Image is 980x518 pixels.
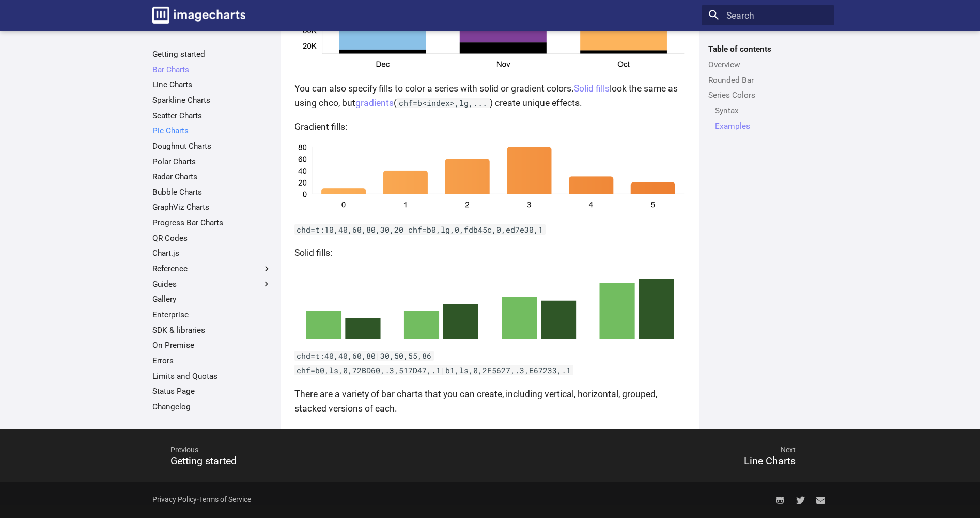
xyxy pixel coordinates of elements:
a: PreviousGetting started [146,432,490,479]
a: Privacy Policy [152,495,197,504]
a: Limits and Quotas [152,371,272,382]
a: Errors [152,356,272,366]
span: Previous [159,436,476,464]
p: Gradient fills: [294,119,686,134]
a: Syntax [715,105,828,116]
span: Getting started [170,455,237,467]
span: Next [490,436,807,464]
a: Bubble Charts [152,187,272,197]
a: gradients [355,98,394,108]
code: chd=t:40,40,60,80|30,50,55,86 chf=b0,ls,0,72BD60,.3,517D47,.1|b1,ls,0,2F5627,.3,E67233,.1 [294,351,573,375]
img: chart [294,269,686,339]
a: Examples [715,121,828,131]
a: Pie Charts [152,126,272,136]
a: Gallery [152,294,272,304]
a: GraphViz Charts [152,202,272,212]
input: Search [702,5,834,26]
label: Table of contents [702,44,834,54]
nav: Table of contents [702,44,834,131]
a: SDK & libraries [152,325,272,336]
a: Line Charts [152,80,272,90]
p: There are a variety of bar charts that you can create, including vertical, horizontal, grouped, s... [294,387,686,416]
a: Changelog [152,402,272,412]
a: Scatter Charts [152,111,272,121]
p: You can also specify fills to color a series with solid or gradient colors. look the same as usin... [294,81,686,110]
code: chd=t:10,40,60,80,30,20 chf=b0,lg,0,fdb45c,0,ed7e30,1 [294,224,546,235]
img: chart [294,143,686,213]
a: Solid fills [574,83,610,94]
a: On Premise [152,340,272,351]
code: chf=b<index>,lg,... [397,98,490,108]
a: Getting started [152,49,272,59]
a: Image-Charts documentation [148,2,250,28]
nav: Series Colors [708,105,828,131]
label: Guides [152,279,272,290]
a: Bar Charts [152,65,272,75]
a: NextLine Charts [490,432,835,479]
a: Overview [708,59,828,70]
span: Line Charts [744,455,796,467]
a: Polar Charts [152,157,272,167]
a: Doughnut Charts [152,141,272,151]
a: Terms of Service [199,495,251,504]
label: Reference [152,264,272,274]
a: Status Page [152,386,272,397]
a: Enterprise [152,310,272,320]
a: Rounded Bar [708,75,828,85]
a: Radar Charts [152,172,272,182]
a: Series Colors [708,90,828,100]
a: Sparkline Charts [152,95,272,105]
a: Chart.js [152,248,272,258]
img: logo [152,7,245,24]
a: Progress Bar Charts [152,218,272,228]
div: - [152,490,251,510]
p: Solid fills: [294,246,686,260]
img: chart [294,3,686,72]
a: QR Codes [152,233,272,243]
